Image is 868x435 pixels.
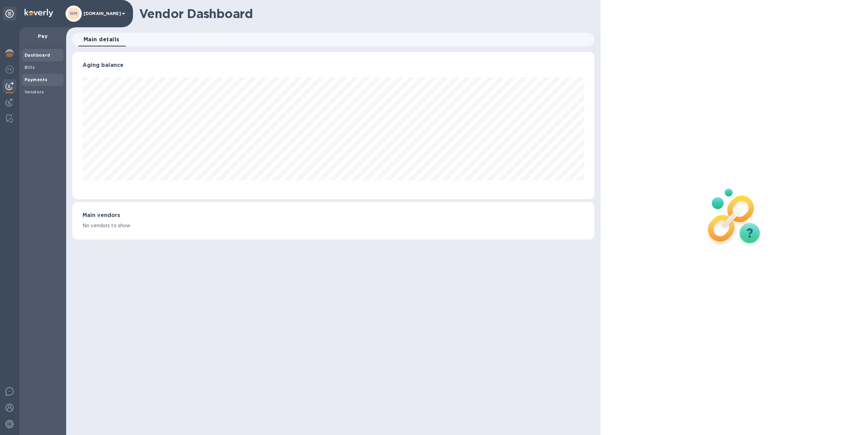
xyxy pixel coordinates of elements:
img: Foreign exchange [5,66,14,74]
b: Vendors [25,89,44,95]
img: Logo [25,9,53,17]
b: Dashboard [25,53,50,58]
span: Main details [84,35,119,44]
p: [DOMAIN_NAME] [84,11,118,16]
b: Bills [25,65,35,70]
b: Payments [25,77,47,82]
b: WM [70,11,78,16]
div: Unpin categories [3,7,16,20]
h1: Vendor Dashboard [139,6,590,21]
h3: Main vendors [83,212,584,219]
p: Pay [25,33,61,40]
p: No vendors to show [83,222,584,229]
h3: Aging balance [83,62,584,69]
